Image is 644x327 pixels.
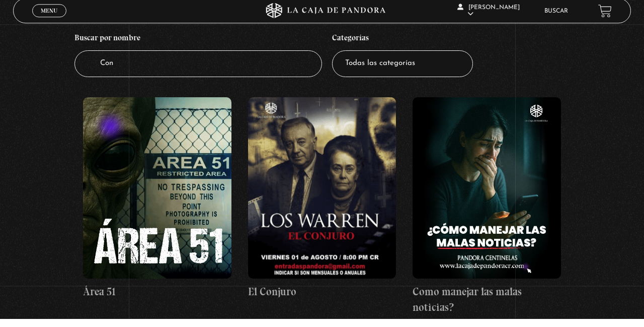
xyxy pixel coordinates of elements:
[248,292,396,308] h4: El Conjuro
[83,292,231,308] h4: Área 51
[457,13,520,26] span: [PERSON_NAME]
[38,25,61,32] span: Cerrar
[248,106,396,308] a: El Conjuro
[83,106,231,308] a: Área 51
[413,106,561,324] a: Como manejar las malas noticias?
[544,17,568,23] a: Buscar
[332,36,473,59] h4: Categorías
[598,12,612,26] a: View your shopping cart
[413,292,561,324] h4: Como manejar las malas noticias?
[74,36,322,59] h4: Buscar por nombre
[41,16,57,22] span: Menu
